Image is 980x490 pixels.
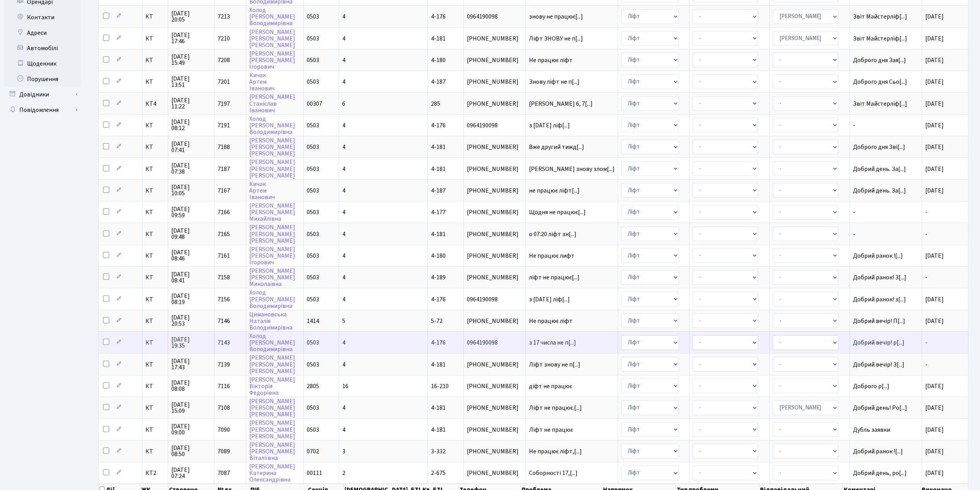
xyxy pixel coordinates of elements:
span: [DATE] [925,252,944,260]
span: [DATE] 08:08 [171,380,211,392]
span: Добрий ранок! З[...] [853,273,906,282]
span: 0503 [307,295,319,304]
span: 7167 [218,186,230,195]
span: [DATE] [925,295,944,304]
span: Добрий день. За[...] [853,186,906,195]
span: 16-210 [431,382,449,390]
span: 7187 [218,165,230,173]
span: 4-176 [431,12,446,21]
span: 4-181 [431,230,446,238]
span: Добрий день, ро[...] [853,469,907,477]
span: [DATE] 07:24 [171,467,211,479]
span: [PHONE_NUMBER] [467,79,522,85]
span: 4 [342,12,345,21]
span: [DATE] 15:09 [171,402,211,414]
span: - [853,231,919,237]
span: 00307 [307,100,322,108]
span: [PHONE_NUMBER] [467,405,522,411]
span: 4-187 [431,186,446,195]
span: Не працює ліфт,[...] [529,447,582,456]
span: [DATE] [925,186,944,195]
span: [DATE] [925,165,944,173]
span: Не працює ліфт [529,57,615,63]
span: діфт не працює [529,383,615,389]
span: 4 [342,121,345,130]
span: [DATE] [925,447,944,456]
span: 4 [342,230,345,238]
span: 285 [431,100,440,108]
span: 7201 [218,78,230,86]
a: Холод[PERSON_NAME]Володимирівна [249,332,295,353]
span: 4-181 [431,34,446,43]
span: [DATE] 08:46 [171,249,211,262]
span: [PHONE_NUMBER] [467,209,522,215]
span: КТ [145,405,165,411]
span: [DATE] [925,404,944,412]
span: [DATE] [925,143,944,151]
span: 4 [342,56,345,64]
a: Щоденник [4,56,81,71]
span: КТ [145,448,165,455]
span: [PHONE_NUMBER] [467,35,522,42]
span: 7108 [218,404,230,412]
span: - [925,208,928,216]
span: 3-332 [431,447,446,456]
span: Не працює ліфт [529,318,615,324]
span: КТ [145,166,165,172]
span: [PHONE_NUMBER] [467,57,522,63]
span: Добрий ранок! з[...] [853,295,906,304]
span: [DATE] 15:49 [171,54,211,66]
span: 0503 [307,121,319,130]
span: - [925,338,928,347]
span: 0964190098 [467,14,522,20]
span: 4 [342,295,345,304]
span: КТ [145,340,165,346]
span: 7197 [218,100,230,108]
span: 4 [342,404,345,412]
a: [PERSON_NAME][PERSON_NAME][PERSON_NAME] [249,419,295,441]
span: 4 [342,78,345,86]
span: [DATE] [925,56,944,64]
a: Холод[PERSON_NAME]Володимирівна [249,289,295,310]
span: 4 [342,34,345,43]
span: [DATE] 17:46 [171,32,211,44]
span: 7143 [218,338,230,347]
span: 0964190098 [467,296,522,302]
span: 4 [342,186,345,195]
span: 0964190098 [467,340,522,346]
span: 2 [342,469,345,477]
span: КТ [145,427,165,433]
span: 7087 [218,469,230,477]
span: [PHONE_NUMBER] [467,144,522,150]
span: - [925,230,928,238]
span: КТ [145,383,165,389]
a: [PERSON_NAME][PERSON_NAME]Віталіївна [249,441,295,462]
span: [DATE] [925,382,944,390]
span: КТ [145,296,165,302]
span: 7213 [218,12,230,21]
a: Довідники [4,87,81,102]
span: [DATE] [925,34,944,43]
span: [PHONE_NUMBER] [467,448,522,455]
span: Ліфт не працює [529,427,615,433]
span: КТ [145,209,165,215]
span: 0503 [307,34,319,43]
span: [DATE] 08:41 [171,271,211,284]
span: 00111 [307,469,322,477]
span: 0964190098 [467,122,522,128]
span: [DATE] 19:35 [171,336,211,349]
span: 4-180 [431,252,446,260]
a: [PERSON_NAME][PERSON_NAME]Ігорович [249,245,295,267]
span: Доброго р[...] [853,382,889,390]
a: Порушення [4,71,81,87]
span: КТ [145,253,165,259]
span: [PHONE_NUMBER] [467,231,522,237]
span: 0503 [307,78,319,86]
span: 0503 [307,165,319,173]
span: [PHONE_NUMBER] [467,362,522,368]
span: Добрий вечір! П[...] [853,317,905,325]
a: [PERSON_NAME][PERSON_NAME][PERSON_NAME] [249,158,295,180]
span: [DATE] [925,12,944,21]
span: [DATE] [925,426,944,434]
span: Ліфт знову не п[...] [529,360,580,369]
